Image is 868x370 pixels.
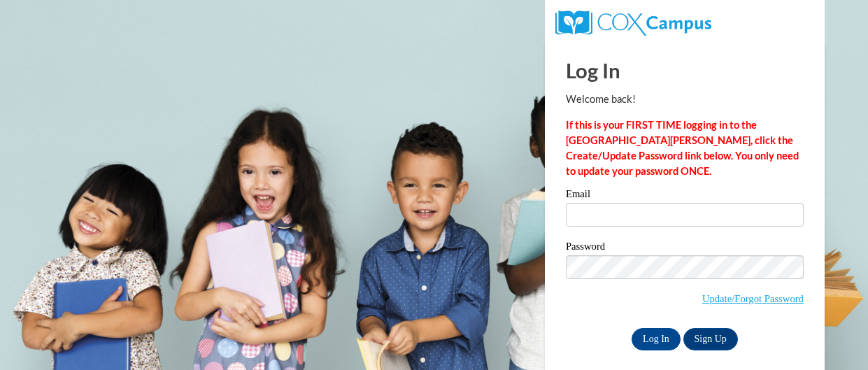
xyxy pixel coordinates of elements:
label: Email [566,189,804,203]
h1: Log In [566,56,804,85]
a: Update/Forgot Password [702,293,804,304]
a: Sign Up [683,328,738,350]
p: Welcome back! [566,92,804,107]
input: Log In [632,328,681,350]
strong: If this is your FIRST TIME logging in to the [GEOGRAPHIC_DATA][PERSON_NAME], click the Create/Upd... [566,119,799,177]
a: COX Campus [555,16,711,28]
label: Password [566,241,804,255]
img: COX Campus [555,10,711,36]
